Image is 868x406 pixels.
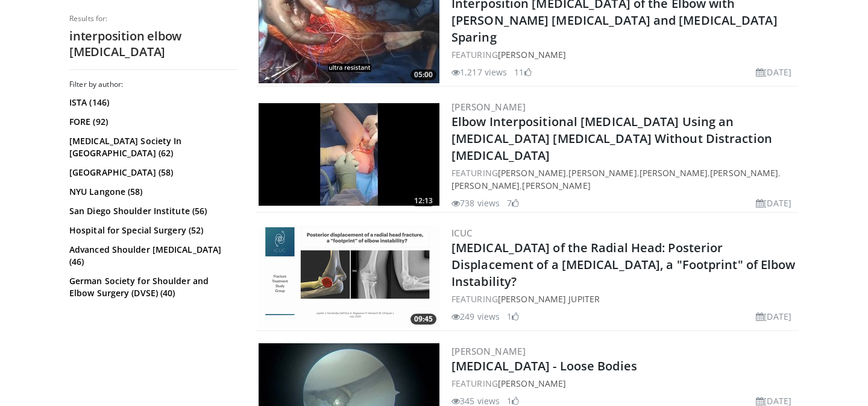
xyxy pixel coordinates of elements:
li: [DATE] [756,310,791,323]
div: FEATURING [451,48,796,61]
a: Elbow Interpositional [MEDICAL_DATA] Using an [MEDICAL_DATA] [MEDICAL_DATA] Without Distraction [... [451,113,772,163]
a: Hospital for Special Surgery (52) [69,224,235,236]
a: [PERSON_NAME] [451,180,520,191]
a: [MEDICAL_DATA] - Loose Bodies [451,358,637,374]
li: 1 [507,310,519,323]
a: [PERSON_NAME] [522,180,590,191]
a: 12:13 [259,103,439,206]
a: [PERSON_NAME] [640,167,708,179]
a: Advanced Shoulder [MEDICAL_DATA] (46) [69,244,235,268]
span: 05:00 [410,69,436,80]
li: 7 [507,197,519,209]
a: [MEDICAL_DATA] of the Radial Head: Posterior Displacement of a [MEDICAL_DATA], a "Footprint" of E... [451,239,796,290]
a: [PERSON_NAME] [451,101,526,113]
a: ICUC [451,227,473,239]
p: Results for: [69,14,238,24]
a: [PERSON_NAME] [498,49,566,60]
div: FEATURING , , , , , [451,167,796,192]
li: 1,217 views [451,66,507,78]
a: [GEOGRAPHIC_DATA] (58) [69,167,235,179]
img: a199226b-ae99-4cd0-99e0-191adc2b10bc.300x170_q85_crop-smart_upscale.jpg [259,103,439,206]
a: [PERSON_NAME] Jupiter [498,293,600,305]
a: [PERSON_NAME] [498,167,566,179]
img: cb50f203-b60d-40ba-aef3-10f35c6c1e39.png.300x170_q85_crop-smart_upscale.png [259,225,439,328]
a: NYU Langone (58) [69,186,235,198]
a: San Diego Shoulder Institute (56) [69,205,235,217]
a: 09:45 [259,225,439,328]
li: 11 [514,66,531,78]
a: [PERSON_NAME] [451,345,526,357]
div: FEATURING [451,377,796,390]
li: 738 views [451,197,500,209]
a: [PERSON_NAME] [568,167,637,179]
h3: Filter by author: [69,80,238,89]
div: FEATURING [451,293,796,305]
a: German Society for Shoulder and Elbow Surgery (DVSE) (40) [69,275,235,299]
h2: interposition elbow [MEDICAL_DATA] [69,28,238,60]
a: ISTA (146) [69,97,235,109]
a: [PERSON_NAME] [498,378,566,389]
span: 12:13 [410,195,436,206]
a: FORE (92) [69,116,235,128]
li: 249 views [451,310,500,323]
span: 09:45 [410,314,436,325]
a: [MEDICAL_DATA] Society In [GEOGRAPHIC_DATA] (62) [69,135,235,159]
a: [PERSON_NAME] [710,167,778,179]
li: [DATE] [756,197,791,209]
li: [DATE] [756,66,791,78]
